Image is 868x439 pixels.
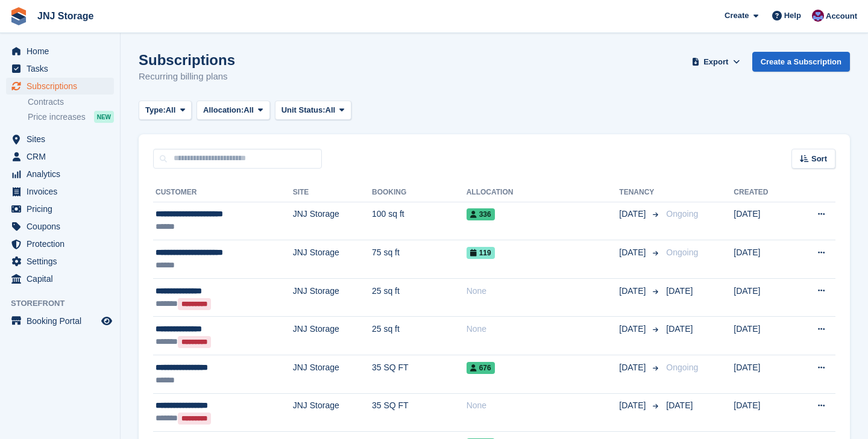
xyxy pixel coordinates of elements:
[293,317,372,355] td: JNJ Storage
[6,201,114,217] a: menu
[734,183,792,202] th: Created
[6,313,114,329] a: menu
[6,131,114,148] a: menu
[666,248,698,257] span: Ongoing
[6,166,114,182] a: menu
[666,324,693,334] span: [DATE]
[145,104,166,116] span: Type:
[244,104,254,116] span: All
[6,148,114,165] a: menu
[293,240,372,279] td: JNJ Storage
[467,247,495,259] span: 119
[467,208,495,220] span: 336
[372,278,467,317] td: 25 sq ft
[28,111,86,123] span: Price increases
[27,60,99,77] span: Tasks
[619,183,661,202] th: Tenancy
[28,110,114,123] a: Price increases NEW
[27,253,99,270] span: Settings
[734,240,792,279] td: [DATE]
[203,104,244,116] span: Allocation:
[372,183,467,202] th: Booking
[293,278,372,317] td: JNJ Storage
[619,399,648,412] span: [DATE]
[6,78,114,95] a: menu
[690,52,743,72] button: Export
[27,218,99,235] span: Coupons
[467,183,620,202] th: Allocation
[826,10,857,22] span: Account
[275,101,351,120] button: Unit Status: All
[619,361,648,374] span: [DATE]
[27,270,99,287] span: Capital
[6,218,114,235] a: menu
[6,253,114,270] a: menu
[293,393,372,432] td: JNJ Storage
[6,60,114,77] a: menu
[153,183,293,202] th: Customer
[619,246,648,259] span: [DATE]
[27,148,99,165] span: CRM
[6,235,114,252] a: menu
[619,208,648,220] span: [DATE]
[197,101,270,120] button: Allocation: All
[666,209,698,219] span: Ongoing
[619,285,648,297] span: [DATE]
[372,317,467,355] td: 25 sq ft
[293,183,372,202] th: Site
[27,78,99,95] span: Subscriptions
[94,111,114,123] div: NEW
[11,297,120,310] span: Storefront
[372,355,467,394] td: 35 SQ FT
[99,314,114,328] a: Preview store
[372,240,467,279] td: 75 sq ft
[27,131,99,148] span: Sites
[139,52,235,68] h1: Subscriptions
[467,285,620,297] div: None
[27,183,99,200] span: Invoices
[27,201,99,217] span: Pricing
[734,355,792,394] td: [DATE]
[293,202,372,240] td: JNJ Storage
[666,400,693,410] span: [DATE]
[619,323,648,335] span: [DATE]
[734,278,792,317] td: [DATE]
[734,317,792,355] td: [DATE]
[6,183,114,200] a: menu
[752,52,850,72] a: Create a Subscription
[139,70,235,84] p: Recurring billing plans
[27,235,99,252] span: Protection
[372,202,467,240] td: 100 sq ft
[325,104,336,116] span: All
[281,104,325,116] span: Unit Status:
[28,96,114,108] a: Contracts
[372,393,467,432] td: 35 SQ FT
[6,43,114,60] a: menu
[734,202,792,240] td: [DATE]
[467,362,495,374] span: 676
[33,6,98,26] a: JNJ Storage
[27,313,99,329] span: Booking Portal
[27,166,99,182] span: Analytics
[784,10,801,22] span: Help
[467,399,620,412] div: None
[467,323,620,335] div: None
[6,270,114,287] a: menu
[139,101,192,120] button: Type: All
[725,10,749,22] span: Create
[166,104,176,116] span: All
[666,286,693,296] span: [DATE]
[734,393,792,432] td: [DATE]
[703,56,728,68] span: Export
[27,43,99,60] span: Home
[666,363,698,372] span: Ongoing
[293,355,372,394] td: JNJ Storage
[10,7,28,25] img: stora-icon-8386f47178a22dfd0bd8f6a31ec36ba5ce8667c1dd55bd0f319d3a0aa187defe.svg
[812,10,824,22] img: Jonathan Scrase
[811,153,827,165] span: Sort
